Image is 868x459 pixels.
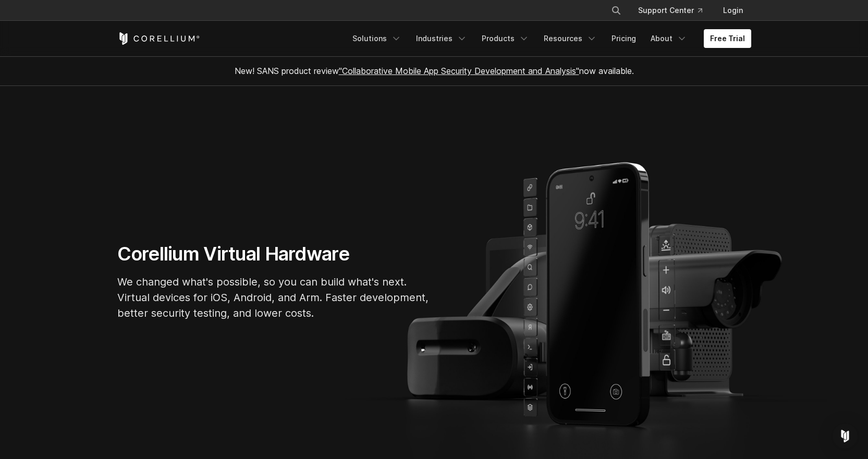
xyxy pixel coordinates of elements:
div: Navigation Menu [346,29,751,48]
div: Open Intercom Messenger [833,424,858,449]
button: Search [607,1,626,20]
div: Navigation Menu [598,1,751,20]
p: We changed what's possible, so you can build what's next. Virtual devices for iOS, Android, and A... [117,274,430,321]
a: Products [475,29,535,48]
span: New! SANS product review now available. [235,66,634,76]
a: Free Trial [704,29,751,48]
a: Industries [410,29,473,48]
a: About [644,29,693,48]
a: Corellium Home [117,32,200,45]
a: Support Center [630,1,711,20]
h1: Corellium Virtual Hardware [117,242,430,266]
a: Login [715,1,751,20]
a: Pricing [605,29,642,48]
a: Solutions [346,29,408,48]
a: Resources [537,29,603,48]
a: "Collaborative Mobile App Security Development and Analysis" [339,66,579,76]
